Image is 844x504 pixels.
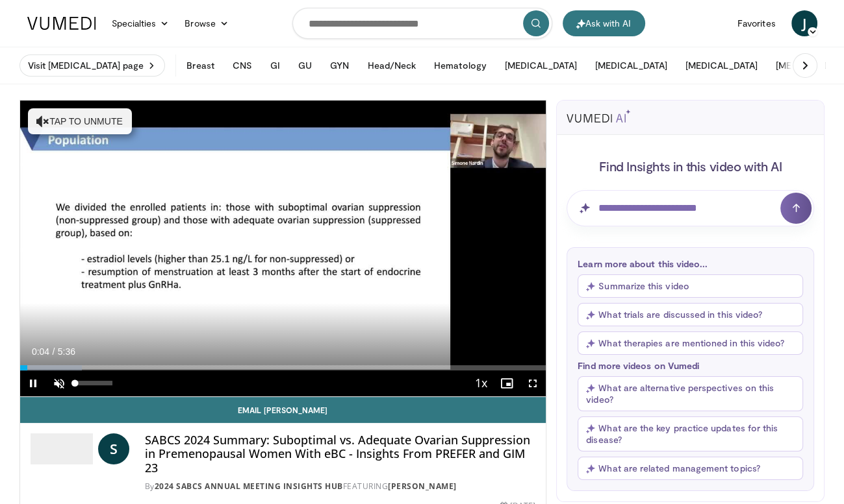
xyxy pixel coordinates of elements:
[179,53,222,78] button: Breast
[145,481,536,492] div: By FEATURING
[494,370,520,396] button: Enable picture-in-picture mode
[155,481,343,492] a: 2024 SABCS Annual Meeting Insights Hub
[104,10,177,36] a: Specialties
[730,10,784,36] a: Favorites
[32,346,49,357] span: 0:04
[53,346,55,357] span: /
[791,10,817,36] a: J
[520,370,546,396] button: Fullscreen
[20,370,46,396] button: Pause
[177,10,237,36] a: Browse
[578,416,803,451] button: What are the key practice updates for this disease?
[27,17,96,30] img: VuMedi Logo
[75,381,112,385] div: Volume Level
[497,53,585,78] button: [MEDICAL_DATA]
[20,397,546,423] a: Email [PERSON_NAME]
[388,481,457,492] a: [PERSON_NAME]
[98,433,129,464] a: S
[19,54,166,77] a: Visit [MEDICAL_DATA] page
[563,10,645,36] button: Ask with AI
[58,346,75,357] span: 5:36
[225,53,260,78] button: CNS
[322,53,357,78] button: GYN
[678,53,765,78] button: [MEDICAL_DATA]
[578,331,803,355] button: What therapies are mentioned in this video?
[578,360,803,371] p: Find more videos on Vumedi
[578,274,803,298] button: Summarize this video
[46,370,72,396] button: Unmute
[20,365,546,370] div: Progress Bar
[426,53,494,78] button: Hematology
[578,258,803,269] p: Learn more about this video...
[262,53,288,78] button: GI
[28,108,132,134] button: Tap to unmute
[567,190,814,226] input: Question for AI
[359,53,424,78] button: Head/Neck
[587,53,675,78] button: [MEDICAL_DATA]
[468,370,494,396] button: Playback Rate
[578,303,803,326] button: What trials are discussed in this video?
[145,433,536,475] h4: SABCS 2024 Summary: Suboptimal vs. Adequate Ovarian Suppression in Premenopausal Women With eBC -...
[578,376,803,411] button: What are alternative perspectives on this video?
[567,110,630,123] img: vumedi-ai-logo.svg
[567,158,814,174] h4: Find Insights in this video with AI
[20,101,546,397] video-js: Video Player
[31,433,93,464] img: 2024 SABCS Annual Meeting Insights Hub
[292,8,552,39] input: Search topics, interventions
[578,457,803,480] button: What are related management topics?
[290,53,320,78] button: GU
